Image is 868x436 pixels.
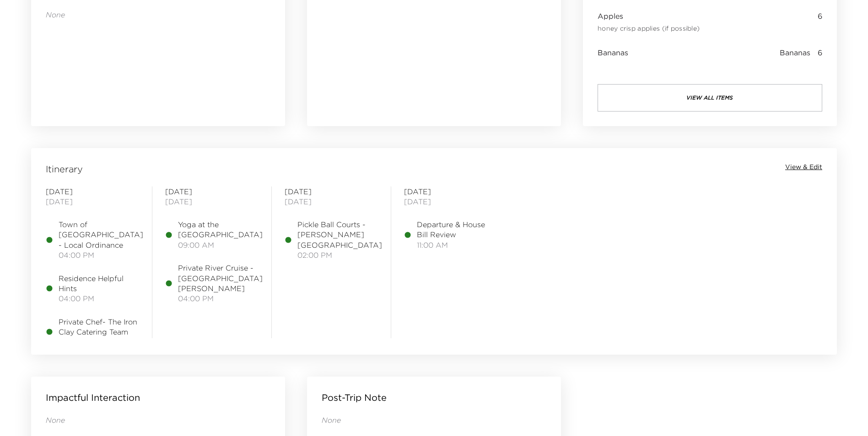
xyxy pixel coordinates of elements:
span: Avocado [598,72,664,82]
span: Pickle Ball Courts - [PERSON_NAME][GEOGRAPHIC_DATA] [297,219,382,250]
p: None [46,10,270,20]
span: [DATE] [285,186,378,197]
span: 02:00 PM [297,250,382,260]
span: [DATE] [165,186,259,197]
span: honey crisp applies (if possible) [598,25,700,33]
span: [DATE] [285,197,378,207]
button: View & Edit [785,163,822,172]
span: 04:00 PM [59,293,139,303]
span: [DATE] [404,186,497,197]
p: None [322,415,546,425]
span: 6 [818,11,822,33]
span: Itinerary [46,163,83,175]
span: [DATE] [46,186,139,197]
span: Residence Helpful Hints [59,273,139,294]
p: Post-Trip Note [322,391,387,404]
span: [DATE] [404,197,497,207]
p: Impactful Interaction [46,391,140,404]
span: [DATE] [165,197,259,207]
span: Departure & House Bill Review [417,219,497,240]
span: 6 [818,48,822,58]
span: Apples [598,11,700,21]
span: 04:00 PM [59,250,143,260]
span: Bananas [780,48,810,58]
span: [DATE] [46,197,139,207]
p: None [46,415,270,425]
span: Yoga at the [GEOGRAPHIC_DATA] [178,219,263,240]
button: view all items [598,84,822,112]
span: Private Chef- The Iron Clay Catering Team [59,317,139,337]
span: Private River Cruise - [GEOGRAPHIC_DATA][PERSON_NAME] [178,263,263,293]
span: 04:00 PM [178,293,263,303]
span: 4 [817,72,822,94]
span: 09:00 AM [178,240,263,250]
span: Town of [GEOGRAPHIC_DATA] - Local Ordinance [59,219,143,250]
span: Bananas [598,48,628,58]
span: 11:00 AM [417,240,497,250]
span: 05:00 PM [59,337,139,347]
